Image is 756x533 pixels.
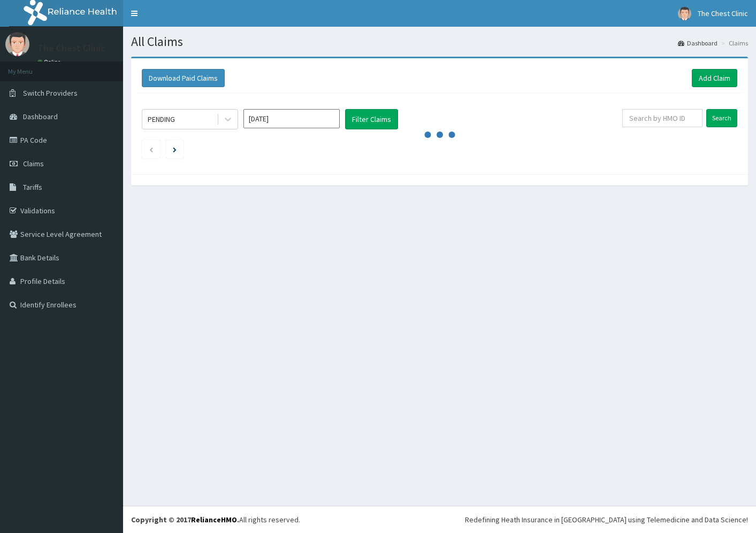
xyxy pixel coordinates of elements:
a: Dashboard [678,38,717,48]
p: The Chest Clinic [37,43,105,53]
h1: All Claims [131,35,748,49]
button: Filter Claims [345,109,398,129]
img: User Image [5,32,29,56]
button: Download Paid Claims [142,69,225,87]
a: Add Claim [692,69,737,87]
a: RelianceHMO [191,515,237,524]
div: PENDING [148,114,175,125]
strong: Copyright © 2017 . [131,515,239,524]
span: The Chest Clinic [698,9,748,18]
span: Switch Providers [23,88,78,98]
input: Select Month and Year [243,109,340,128]
svg: audio-loading [424,119,456,151]
span: Dashboard [23,112,58,121]
a: Previous page [149,144,154,154]
input: Search by HMO ID [622,109,702,127]
span: Claims [23,159,44,168]
a: Next page [173,144,177,154]
footer: All rights reserved. [123,506,756,533]
div: Redefining Heath Insurance in [GEOGRAPHIC_DATA] using Telemedicine and Data Science! [465,514,748,525]
img: User Image [678,7,691,20]
li: Claims [719,38,748,48]
a: Online [37,58,63,66]
span: Tariffs [23,182,42,192]
input: Search [706,109,737,127]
